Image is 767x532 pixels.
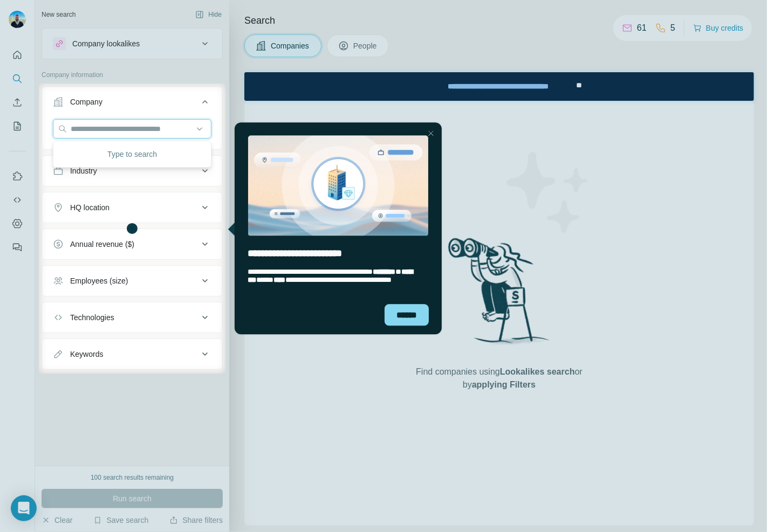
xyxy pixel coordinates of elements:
div: Technologies [70,312,114,323]
button: Technologies [42,305,222,330]
div: Upgrade plan for full access to Surfe [177,2,330,26]
button: Company [42,89,222,119]
button: Employees (size) [42,268,222,294]
button: Keywords [42,341,222,367]
div: Type to search [56,143,209,165]
div: Industry [70,165,97,176]
div: Annual revenue ($) [70,239,134,250]
button: HQ location [42,195,222,220]
div: Employees (size) [70,275,128,286]
button: Annual revenue ($) [42,231,222,257]
div: Keywords [70,349,103,360]
button: Industry [42,158,222,184]
iframe: Tooltip [225,120,444,336]
div: HQ location [70,202,109,213]
div: Company [70,96,102,107]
